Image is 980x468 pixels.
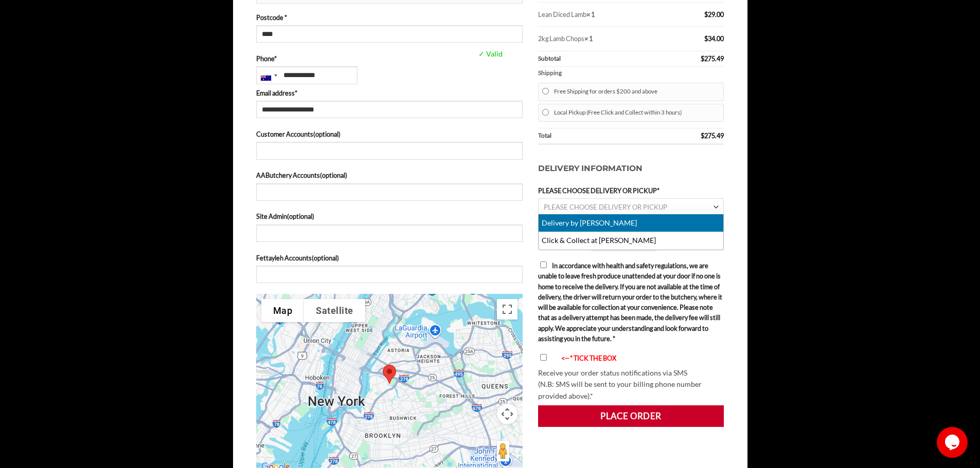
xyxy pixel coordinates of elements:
span: $ [701,54,704,63]
button: Show satellite imagery [304,299,365,322]
input: In accordance with health and safety regulations, we are unable to leave fresh produce unattended... [540,261,547,268]
button: Toggle fullscreen view [497,299,518,320]
th: Subtotal [538,51,670,67]
span: (optional) [320,171,347,179]
label: Local Pickup (Free Click and Collect within 3 hours) [554,106,719,119]
iframe: chat widget [937,427,970,458]
span: PLEASE CHOOSE DELIVERY OR PICKUP [544,203,667,211]
label: Phone [256,53,523,64]
label: Email address [256,88,523,98]
p: Receive your order status notifications via SMS (N.B: SMS will be sent to your billing phone numb... [538,367,724,402]
label: Site Admin [256,211,523,221]
label: Fettayleh Accounts [256,253,523,263]
strong: × 1 [586,10,595,18]
span: (optional) [287,212,314,220]
span: In accordance with health and safety regulations, we are unable to leave fresh produce unattended... [538,261,722,343]
th: Shipping [538,67,724,80]
button: Place order [538,405,724,427]
bdi: 275.49 [701,132,724,140]
td: Lean Diced Lamb [538,3,670,27]
label: Postcode [256,12,523,23]
div: Australia: +61 [257,67,280,83]
button: Show street map [261,299,305,322]
label: Free Shipping for orders $200 and above [554,85,719,99]
strong: × 1 [584,34,593,43]
bdi: 275.49 [701,54,724,63]
td: 2kg Lamb Chops [538,27,670,51]
span: $ [704,34,708,43]
span: $ [701,132,704,140]
label: Customer Accounts [256,129,523,139]
span: (optional) [313,130,341,138]
span: ✓ Valid [476,48,577,60]
bdi: 34.00 [704,34,724,43]
button: Drag Pegman onto the map to open Street View [497,441,509,461]
li: Delivery by [PERSON_NAME] [539,214,724,232]
bdi: 29.00 [704,10,724,18]
button: Map camera controls [497,404,518,424]
th: Total [538,128,670,145]
font: <-- * TICK THE BOX [561,354,616,362]
label: PLEASE CHOOSE DELIVERY OR PICKUP [538,185,724,196]
h3: Delivery Information [538,152,724,185]
span: $ [704,10,708,18]
span: (optional) [312,254,339,262]
input: <-- * TICK THE BOX [540,354,547,361]
img: arrow-blink.gif [552,356,561,363]
label: AAButchery Accounts [256,170,523,180]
